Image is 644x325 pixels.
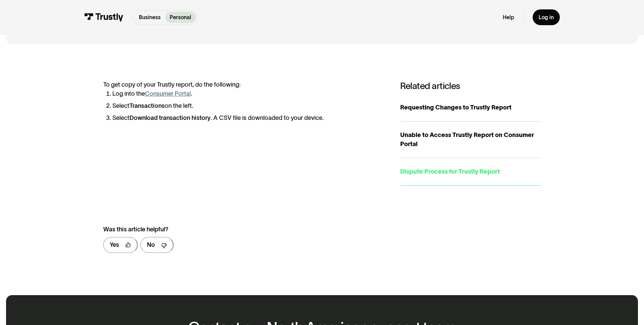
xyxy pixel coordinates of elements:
[503,14,514,21] a: Help
[170,13,191,21] p: Personal
[112,113,385,123] li: Select . A CSV file is downloaded to your device.
[110,240,119,249] div: Yes
[533,9,560,25] a: Log in
[103,225,369,234] div: Was this article helpful?
[400,94,541,122] a: Requesting Changes to Trustly Report
[400,122,541,158] a: Unable to Access Trustly Report on Consumer Portal
[539,14,554,21] div: Log in
[129,114,211,121] strong: Download transaction history
[84,13,123,21] img: Trustly Logo
[141,237,173,253] a: No
[400,167,541,176] div: Dispute Process for Trustly Report
[135,12,165,23] a: Business
[112,89,385,98] li: Log into the .
[139,13,161,21] p: Business
[400,103,541,112] div: Requesting Changes to Trustly Report
[129,102,165,109] strong: Transactions
[400,158,541,186] a: Dispute Process for Trustly Report
[145,90,191,97] a: Consumer Portal
[103,80,385,123] div: To get copy of your Trustly report, do the following:
[112,101,385,110] li: Select on the left.
[400,80,541,91] h3: Related articles
[103,237,138,253] a: Yes
[165,12,196,23] a: Personal
[400,131,541,149] div: Unable to Access Trustly Report on Consumer Portal
[147,240,155,249] div: No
